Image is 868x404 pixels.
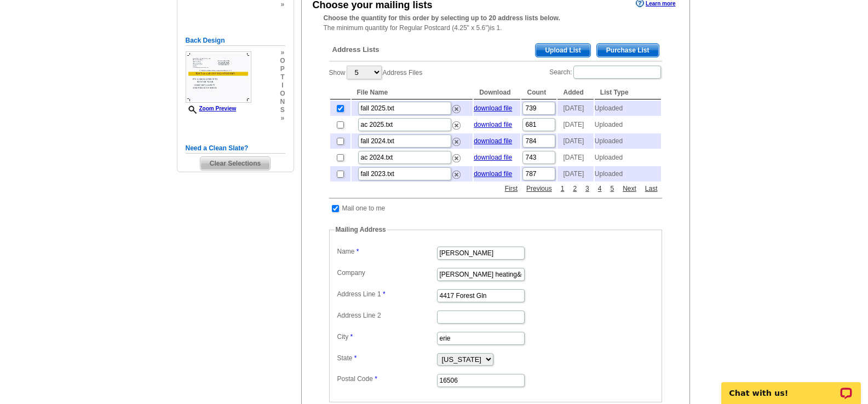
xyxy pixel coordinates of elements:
[549,65,662,80] label: Search:
[595,184,605,194] a: 4
[558,184,567,194] a: 1
[337,311,436,320] label: Address Line 2
[557,133,593,149] td: [DATE]
[595,101,661,116] td: Uploaded
[347,66,382,79] select: ShowAddress Files
[452,152,461,160] a: Remove this list
[337,374,436,384] label: Postal Code
[280,114,285,122] span: »
[452,154,461,162] img: delete.png
[280,98,285,106] span: n
[280,57,285,65] span: o
[595,86,661,99] th: List Type
[186,51,251,103] img: small-thumb.jpg
[337,268,436,278] label: Company
[329,65,423,80] label: Show Address Files
[337,332,436,342] label: City
[302,13,689,33] div: The minimum quantity for Regular Postcard (4.25" x 5.6")is 1.
[607,184,617,194] a: 5
[570,184,579,194] a: 2
[452,103,461,110] a: Remove this list
[595,150,661,165] td: Uploaded
[521,86,556,99] th: Count
[280,81,285,90] span: i
[280,90,285,98] span: o
[557,117,593,132] td: [DATE]
[280,65,285,73] span: p
[557,150,593,165] td: [DATE]
[595,133,661,149] td: Uploaded
[583,184,592,194] a: 3
[536,44,590,57] span: Upload List
[452,168,461,176] a: Remove this list
[452,119,461,127] a: Remove this list
[200,157,270,170] span: Clear Selections
[557,86,593,99] th: Added
[474,104,512,112] a: download file
[280,1,285,9] span: »
[642,184,660,194] a: Last
[452,121,461,130] img: delete.png
[597,44,659,57] span: Purchase List
[595,117,661,132] td: Uploaded
[332,45,380,55] span: Address Lists
[474,121,512,128] a: download file
[337,247,436,256] label: Name
[502,184,520,194] a: First
[280,49,285,57] span: »
[186,106,237,112] a: Zoom Preview
[280,106,285,114] span: s
[280,73,285,81] span: t
[452,136,461,143] a: Remove this list
[474,137,512,145] a: download file
[342,203,386,214] td: Mail one to me
[452,105,461,113] img: delete.png
[452,171,461,179] img: delete.png
[474,86,520,99] th: Download
[474,170,512,178] a: download file
[557,166,593,181] td: [DATE]
[324,14,560,22] strong: Choose the quantity for this order by selecting up to 20 address lists below.
[620,184,639,194] a: Next
[335,225,387,235] legend: Mailing Address
[557,101,593,116] td: [DATE]
[595,166,661,181] td: Uploaded
[474,154,512,161] a: download file
[452,138,461,146] img: delete.png
[573,66,661,79] input: Search:
[524,184,555,194] a: Previous
[186,143,285,154] h5: Need a Clean Slate?
[337,289,436,299] label: Address Line 1
[352,86,473,99] th: File Name
[337,353,436,363] label: State
[714,370,868,404] iframe: LiveChat chat widget
[186,36,285,46] h5: Back Design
